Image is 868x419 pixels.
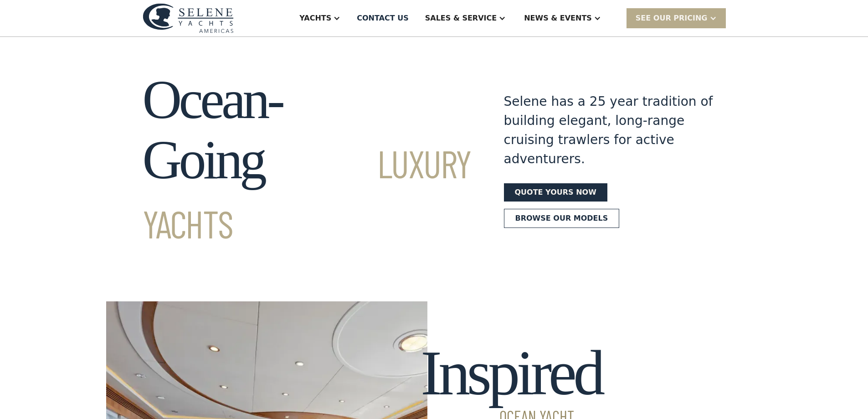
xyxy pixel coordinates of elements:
[524,13,592,24] div: News & EVENTS
[425,13,497,24] div: Sales & Service
[143,70,471,250] h1: Ocean-Going
[143,3,234,33] img: logo
[299,13,331,24] div: Yachts
[143,140,471,246] span: Luxury Yachts
[504,92,714,169] div: Selene has a 25 year tradition of building elegant, long-range cruising trawlers for active adven...
[357,13,409,24] div: Contact US
[627,8,726,28] div: SEE Our Pricing
[504,183,607,202] a: Quote yours now
[636,13,708,24] div: SEE Our Pricing
[504,209,620,228] a: Browse our models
